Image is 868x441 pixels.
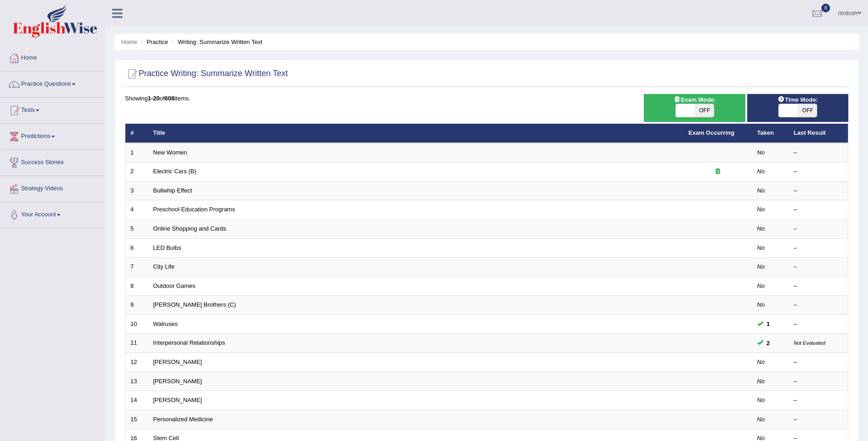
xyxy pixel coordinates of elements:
em: No [757,263,765,270]
a: Strategy Videos [0,176,105,199]
a: Practice Questions [0,72,105,94]
a: Success Stories [0,150,105,173]
em: No [757,358,765,365]
td: 7 [125,258,148,277]
span: OFF [798,104,817,117]
h2: Practice Writing: Summarize Written Text [125,67,288,81]
th: # [125,124,148,143]
a: Home [121,39,137,45]
td: 15 [125,410,148,429]
b: 1-20 [148,95,160,102]
li: Practice [139,38,168,46]
div: – [794,263,843,271]
td: 9 [125,296,148,315]
td: 2 [125,162,148,182]
div: – [794,377,843,386]
div: – [794,244,843,253]
a: Interpersonal Relationships [153,339,226,346]
span: 8 [821,4,830,12]
th: Title [148,124,684,143]
a: Online Shopping and Cards [153,225,226,232]
div: Show exams occurring in exams [644,94,745,122]
div: – [794,396,843,405]
div: – [794,320,843,329]
em: No [757,244,765,251]
div: – [794,225,843,233]
a: City Life [153,263,175,270]
em: No [757,187,765,194]
a: Electric Cars (B) [153,168,197,175]
td: 1 [125,143,148,162]
td: 6 [125,238,148,258]
div: Exam occurring question [689,167,747,176]
a: Exam Occurring [689,129,734,136]
div: – [794,205,843,214]
div: – [794,301,843,309]
td: 8 [125,276,148,296]
div: – [794,358,843,367]
td: 12 [125,353,148,372]
em: No [757,225,765,232]
a: LED Bulbs [153,244,181,251]
div: – [794,415,843,424]
span: You can still take this question [763,319,774,329]
a: Preschool Education Programs [153,206,235,213]
li: Writing: Summarize Written Text [170,38,262,46]
a: Walruses [153,320,178,327]
em: No [757,149,765,156]
a: [PERSON_NAME] [153,358,202,365]
em: No [757,206,765,213]
a: Your Account [0,202,105,225]
em: No [757,301,765,308]
td: 13 [125,372,148,391]
span: Exam Mode: [670,95,719,105]
a: [PERSON_NAME] [153,397,202,403]
div: – [794,282,843,291]
th: Taken [752,124,789,143]
span: OFF [695,104,714,117]
span: You can still take this question [763,338,774,348]
small: Not Evaluated [794,340,825,346]
em: No [757,378,765,385]
td: 4 [125,200,148,220]
em: No [757,416,765,423]
td: 3 [125,181,148,200]
a: Outdoor Games [153,282,196,289]
em: No [757,397,765,403]
td: 14 [125,391,148,410]
a: Predictions [0,124,105,147]
td: 5 [125,220,148,239]
a: Bullwhip Effect [153,187,192,194]
td: 11 [125,334,148,353]
div: – [794,149,843,157]
a: New Women [153,149,187,156]
a: Home [0,45,105,68]
em: No [757,282,765,289]
span: Time Mode: [774,95,821,105]
a: [PERSON_NAME] [153,378,202,385]
div: – [794,187,843,195]
a: Tests [0,98,105,121]
a: [PERSON_NAME] Brothers (C) [153,301,236,308]
a: Personalized Medicine [153,416,213,423]
b: 608 [165,95,175,102]
td: 10 [125,314,148,334]
em: No [757,168,765,175]
div: Showing of items. [125,94,848,103]
div: – [794,167,843,176]
th: Last Result [789,124,848,143]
